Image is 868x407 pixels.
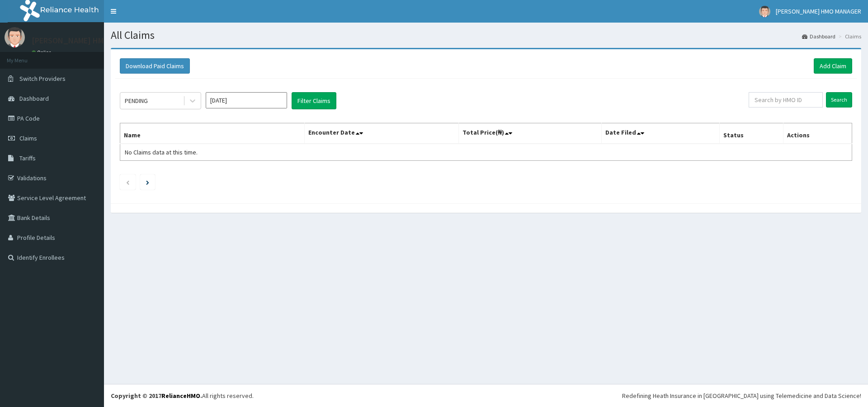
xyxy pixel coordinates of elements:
th: Date Filed [601,123,719,144]
input: Search [826,92,852,108]
th: Name [120,123,305,144]
input: Search by HMO ID [749,92,823,108]
span: Switch Providers [19,75,66,83]
span: No Claims data at this time. [125,148,198,156]
input: Select Month and Year [206,92,287,108]
img: User Image [5,27,25,47]
a: Dashboard [802,33,835,40]
th: Encounter Date [304,123,458,144]
img: User Image [759,6,770,17]
span: Tariffs [19,154,36,162]
a: Next page [146,178,149,186]
p: [PERSON_NAME] HMO MANAGER [32,37,144,45]
div: PENDING [125,96,148,105]
th: Actions [783,123,852,144]
h1: All Claims [111,29,861,41]
span: [PERSON_NAME] HMO MANAGER [776,7,861,15]
th: Status [719,123,783,144]
a: Previous page [126,178,130,186]
span: Dashboard [19,94,49,103]
a: RelianceHMO [161,392,200,400]
a: Add Claim [814,58,852,74]
button: Filter Claims [292,92,336,109]
a: Online [32,49,53,56]
footer: All rights reserved. [104,384,868,407]
th: Total Price(₦) [458,123,601,144]
div: Redefining Heath Insurance in [GEOGRAPHIC_DATA] using Telemedicine and Data Science! [622,391,861,400]
span: Claims [19,134,37,142]
li: Claims [836,33,861,40]
button: Download Paid Claims [120,58,190,74]
strong: Copyright © 2017 . [111,392,202,400]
